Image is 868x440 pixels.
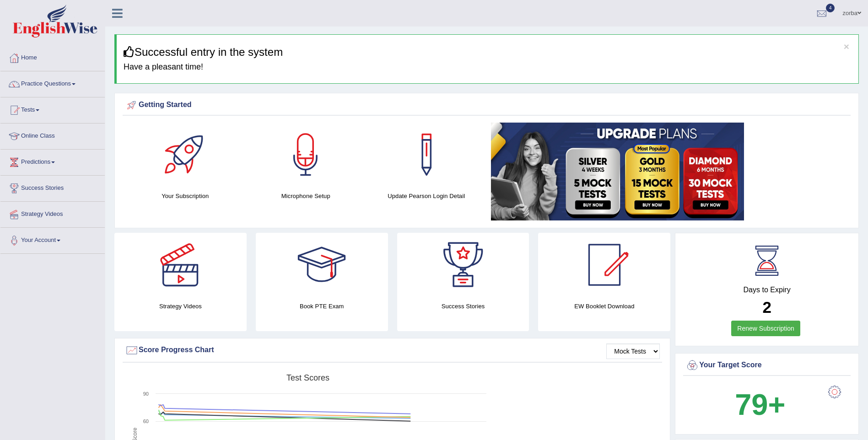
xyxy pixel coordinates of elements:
[250,191,361,201] h4: Microphone Setup
[491,123,744,220] img: small5.jpg
[0,228,105,251] a: Your Account
[114,301,247,311] h4: Strategy Videos
[143,419,149,424] text: 60
[0,45,105,68] a: Home
[0,202,105,225] a: Strategy Videos
[826,4,835,12] span: 4
[735,388,785,421] b: 79+
[731,321,800,336] a: Renew Subscription
[685,359,848,372] div: Your Target Score
[124,63,852,72] h4: Have a pleasant time!
[762,298,771,316] b: 2
[125,98,848,112] div: Getting Started
[125,343,660,357] div: Score Progress Chart
[0,176,105,199] a: Success Stories
[143,391,149,397] text: 90
[397,301,529,311] h4: Success Stories
[0,123,105,146] a: Online Class
[685,286,848,294] h4: Days to Expiry
[129,191,241,201] h4: Your Subscription
[0,97,105,120] a: Tests
[0,71,105,94] a: Practice Questions
[371,191,482,201] h4: Update Pearson Login Detail
[0,150,105,172] a: Predictions
[124,46,852,58] h3: Successful entry in the system
[844,42,849,51] button: ×
[286,373,329,382] tspan: Test scores
[256,301,388,311] h4: Book PTE Exam
[538,301,670,311] h4: EW Booklet Download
